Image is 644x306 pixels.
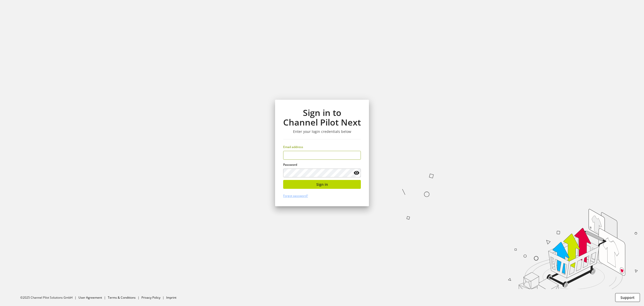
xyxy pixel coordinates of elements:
[20,295,78,300] li: ©2025 Channel Pilot Solutions GmbH
[283,194,308,198] a: Forgot password?
[141,295,160,300] a: Privacy Policy
[283,108,361,127] h1: Sign in to Channel Pilot Next
[166,295,176,300] a: Imprint
[620,295,635,300] span: Support
[283,180,361,189] button: Sign in
[316,182,328,187] span: Sign in
[283,162,297,167] span: Password
[283,129,361,134] h3: Enter your login credentials below
[78,295,102,300] a: User Agreement
[615,293,640,302] button: Support
[108,295,136,300] a: Terms & Conditions
[283,145,303,149] span: Email address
